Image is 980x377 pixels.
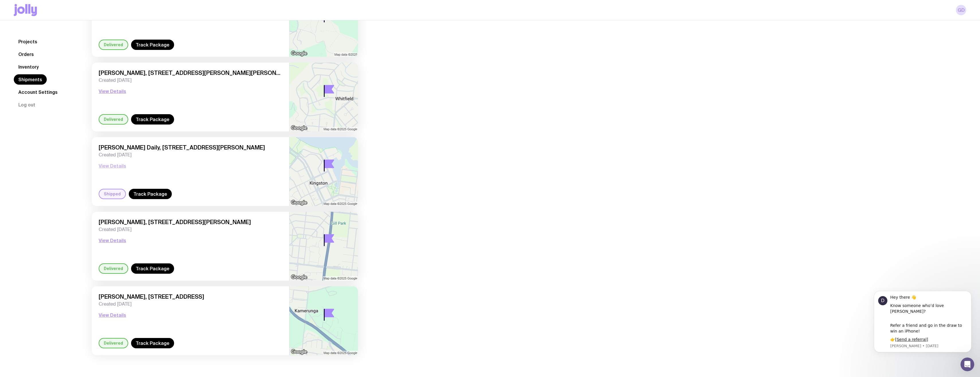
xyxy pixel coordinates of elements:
[289,63,358,131] img: staticmap
[865,288,980,362] iframe: Intercom notifications message
[99,237,126,244] button: View Details
[99,263,128,274] div: Delivered
[99,77,282,83] span: Created [DATE]
[956,5,966,15] a: GD
[129,189,172,199] a: Track Package
[99,227,282,232] span: Created [DATE]
[99,301,282,307] span: Created [DATE]
[99,69,282,76] span: [PERSON_NAME], [STREET_ADDRESS][PERSON_NAME][PERSON_NAME]
[99,312,126,318] button: View Details
[131,263,174,274] a: Track Package
[289,137,358,206] img: staticmap
[14,87,62,97] a: Account Settings
[99,293,282,300] span: [PERSON_NAME], [STREET_ADDRESS]
[14,74,47,85] a: Shipments
[99,219,282,226] span: [PERSON_NAME], [STREET_ADDRESS][PERSON_NAME]
[289,212,358,281] img: staticmap
[289,286,358,355] img: staticmap
[99,338,128,348] div: Delivered
[14,62,43,72] a: Inventory
[99,40,128,50] div: Delivered
[131,338,174,348] a: Track Package
[14,36,42,47] a: Projects
[131,40,174,50] a: Track Package
[99,189,126,199] div: Shipped
[14,100,40,110] button: Log out
[99,114,128,125] div: Delivered
[14,49,38,59] a: Orders
[99,144,282,151] span: [PERSON_NAME] Daily, [STREET_ADDRESS][PERSON_NAME]
[960,357,974,371] iframe: Intercom live chat
[99,88,126,95] button: View Details
[131,114,174,125] a: Track Package
[99,162,126,169] button: View Details
[99,152,282,158] span: Created [DATE]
